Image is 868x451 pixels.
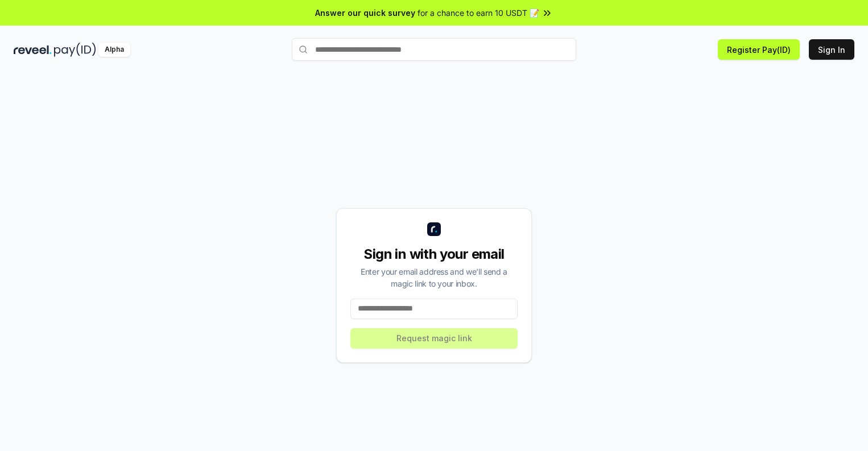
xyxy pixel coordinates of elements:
span: for a chance to earn 10 USDT 📝 [418,7,539,19]
div: Alpha [98,43,130,57]
button: Register Pay(ID) [718,39,800,60]
div: Enter your email address and we’ll send a magic link to your inbox. [350,266,518,289]
span: Answer our quick survey [315,7,415,19]
button: Sign In [809,39,854,60]
img: reveel_dark [14,43,52,57]
div: Sign in with your email [350,245,518,263]
img: pay_id [54,43,96,57]
img: logo_small [427,222,441,236]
